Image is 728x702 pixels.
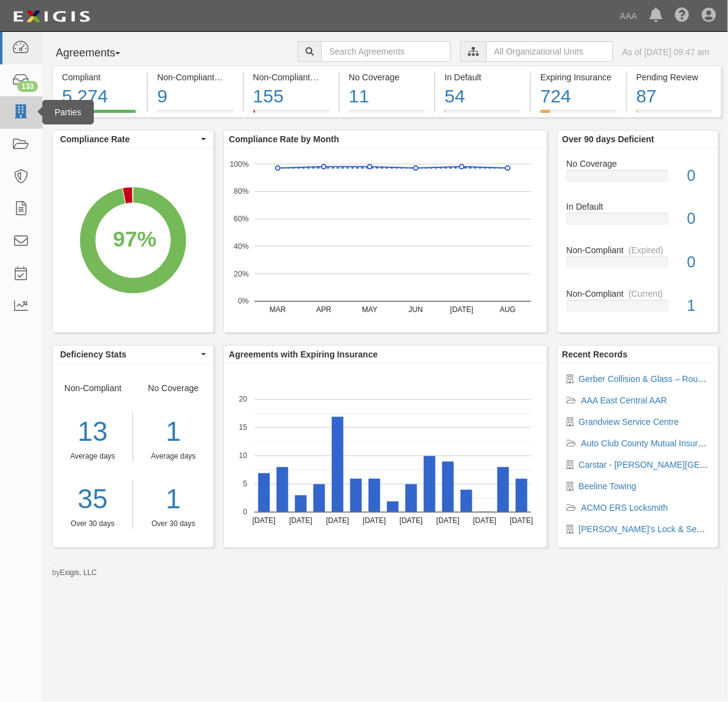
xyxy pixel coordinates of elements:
[637,83,712,110] div: 87
[629,244,664,256] div: (Expired)
[224,148,546,332] svg: A chart.
[253,83,329,110] div: 155
[557,244,718,256] div: Non-Compliant
[445,83,521,110] div: 54
[148,110,242,120] a: Non-Compliant(Current)9
[409,305,423,314] text: JUN
[229,349,378,359] b: Agreements with Expiring Insurance
[340,110,434,120] a: No Coverage11
[52,41,144,66] button: Agreements
[53,131,213,148] button: Compliance Rate
[614,4,643,28] a: AAA
[579,481,637,491] a: Beeline Towing
[239,395,248,403] text: 20
[567,158,709,201] a: No Coverage0
[142,480,204,519] a: 1
[62,83,137,110] div: 5,274
[243,508,248,516] text: 0
[445,71,521,83] div: In Default
[253,71,329,83] div: Non-Compliant (Expired)
[142,519,204,529] div: Over 30 days
[53,451,132,462] div: Average days
[678,251,718,273] div: 0
[42,100,94,124] div: Parties
[133,382,213,529] div: No Coverage
[437,516,460,525] text: [DATE]
[234,270,249,278] text: 20%
[234,187,249,196] text: 80%
[362,305,378,314] text: MAY
[234,242,249,251] text: 40%
[321,41,451,62] input: Search Agreements
[678,165,718,187] div: 0
[581,395,667,405] a: AAA East Central AAR
[510,516,534,525] text: [DATE]
[627,110,722,120] a: Pending Review87
[349,71,425,83] div: No Coverage
[326,516,350,525] text: [DATE]
[238,297,249,305] text: 0%
[229,134,339,144] b: Compliance Rate by Month
[113,224,156,255] div: 97%
[637,71,712,83] div: Pending Review
[142,451,204,462] div: Average days
[243,479,248,488] text: 5
[562,134,654,144] b: Over 90 days Deficient
[678,295,718,317] div: 1
[60,568,97,577] a: Exigis, LLC
[60,133,198,145] span: Compliance Rate
[473,516,497,525] text: [DATE]
[234,215,249,223] text: 60%
[567,200,709,244] a: In Default0
[363,516,386,525] text: [DATE]
[157,83,233,110] div: 9
[349,83,425,110] div: 11
[239,423,248,432] text: 15
[230,159,249,168] text: 100%
[62,71,137,83] div: Compliant
[623,46,710,58] div: As of [DATE] 09:47 am
[562,349,628,359] b: Recent Records
[581,503,669,513] a: ACMO ERS Locksmith
[9,6,94,28] img: logo-5460c22ac91f19d4615b14bd174203de0afe785f0fc80cf4dbbc73dc1793850b.png
[52,568,97,578] small: by
[53,519,132,529] div: Over 30 days
[53,382,133,529] div: Non-Compliant
[53,480,132,519] a: 35
[53,148,213,332] svg: A chart.
[500,305,516,314] text: AUG
[567,288,709,322] a: Non-Compliant(Current)1
[567,244,709,288] a: Non-Compliant(Expired)0
[629,288,663,300] div: (Current)
[675,9,689,23] i: Help Center - Complianz
[540,83,616,110] div: 724
[579,417,679,427] a: Grandview Service Centre
[53,346,213,363] button: Deficiency Stats
[142,413,204,451] div: 1
[450,305,473,314] text: [DATE]
[244,110,339,120] a: Non-Compliant(Expired)155
[157,71,233,83] div: Non-Compliant (Current)
[60,348,198,361] span: Deficiency Stats
[224,364,546,547] svg: A chart.
[239,451,248,460] text: 10
[17,81,38,92] div: 133
[316,305,332,314] text: APR
[435,110,530,120] a: In Default54
[400,516,423,525] text: [DATE]
[557,200,718,213] div: In Default
[531,110,626,120] a: Expiring Insurance724
[486,41,613,62] input: All Organizational Units
[253,516,276,525] text: [DATE]
[289,516,313,525] text: [DATE]
[52,110,147,120] a: Compliant5,274
[557,288,718,300] div: Non-Compliant
[557,158,718,170] div: No Coverage
[540,71,616,83] div: Expiring Insurance
[270,305,286,314] text: MAR
[678,208,718,230] div: 0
